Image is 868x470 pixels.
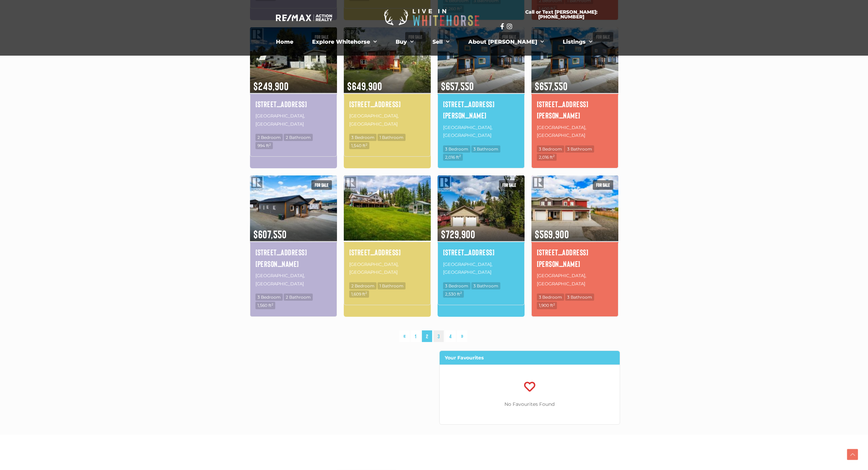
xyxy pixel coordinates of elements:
a: [STREET_ADDRESS][PERSON_NAME] [443,98,519,121]
span: $249,900 [250,71,337,93]
span: 3 Bathroom [565,145,594,153]
span: $657,550 [438,71,525,93]
span: For sale [499,180,519,190]
span: 3 Bathroom [471,282,500,289]
span: 3 Bathroom [471,145,500,153]
a: Listings [558,35,598,49]
a: 3 [433,330,444,342]
sup: 2 [553,302,555,306]
span: $569,900 [531,219,618,241]
img: 1-19 BAILEY PLACE, Whitehorse, Yukon [531,174,618,242]
span: 994 ft [255,142,273,149]
span: 2 Bathroom [284,294,313,301]
sup: 2 [269,143,271,146]
span: 1,609 ft [349,290,369,298]
nav: Menu [247,35,622,49]
span: Call or Text [PERSON_NAME]: [PHONE_NUMBER] [509,10,614,19]
a: [STREET_ADDRESS][PERSON_NAME] [255,246,332,269]
a: [STREET_ADDRESS] [349,98,425,110]
span: $729,900 [438,219,525,241]
a: 1 [411,330,421,342]
span: 3 Bedroom [255,294,283,301]
a: Sell [427,35,455,49]
a: [STREET_ADDRESS] [443,246,519,258]
a: [STREET_ADDRESS] [349,246,425,258]
p: No Favourites Found [440,400,620,409]
a: 4 [445,330,456,342]
p: [GEOGRAPHIC_DATA], [GEOGRAPHIC_DATA] [537,271,613,288]
img: 24 BERYL PLACE, Whitehorse, Yukon [531,26,618,94]
span: 2 Bathroom [284,134,313,141]
span: 2 Bedroom [349,282,377,289]
p: [GEOGRAPHIC_DATA], [GEOGRAPHIC_DATA] [443,260,519,277]
span: 3 Bedroom [537,294,564,301]
span: 2,530 ft [443,290,464,298]
img: 52 LAKEVIEW ROAD, Whitehorse South, Yukon [344,174,431,242]
img: 28 BERYL PLACE, Whitehorse, Yukon [438,26,525,94]
a: [STREET_ADDRESS][PERSON_NAME] [537,98,613,121]
span: 1,900 ft [537,302,557,309]
a: « [399,330,410,342]
span: 1 Bathroom [378,134,406,141]
span: 2,016 ft [443,154,463,161]
sup: 2 [271,302,273,306]
span: 3 Bedroom [537,145,564,153]
p: [GEOGRAPHIC_DATA], [GEOGRAPHIC_DATA] [443,123,519,140]
a: About [PERSON_NAME] [463,35,549,49]
span: 1,540 ft [349,142,369,149]
img: 203-986 RANGE ROAD, Whitehorse, Yukon [250,26,337,94]
a: [STREET_ADDRESS] [255,98,332,110]
span: 3 Bedroom [349,134,377,141]
a: Call or Text [PERSON_NAME]: [PHONE_NUMBER] [500,5,622,23]
sup: 2 [365,291,367,295]
img: 26 BERYL PLACE, Whitehorse, Yukon [250,174,337,242]
img: 16 ARLEUX PLACE, Whitehorse, Yukon [438,174,525,242]
span: $649,900 [344,71,431,93]
span: 2,016 ft [537,154,557,161]
a: Home [271,35,298,49]
sup: 2 [366,143,367,146]
p: [GEOGRAPHIC_DATA], [GEOGRAPHIC_DATA] [537,123,613,140]
p: [GEOGRAPHIC_DATA], [GEOGRAPHIC_DATA] [255,111,332,129]
sup: 2 [459,154,461,158]
p: [GEOGRAPHIC_DATA], [GEOGRAPHIC_DATA] [349,111,425,129]
a: » [457,330,467,342]
span: 1,560 ft [255,302,275,309]
span: 1 Bathroom [378,282,406,289]
span: 2 [422,330,432,342]
p: [GEOGRAPHIC_DATA], [GEOGRAPHIC_DATA] [349,260,425,277]
span: $657,550 [531,71,618,93]
strong: Your Favourites [445,355,484,361]
span: For sale [311,180,332,190]
a: Explore Whitehorse [307,35,382,49]
span: $607,550 [250,219,337,241]
a: Buy [391,35,419,49]
a: [STREET_ADDRESS][PERSON_NAME] [537,246,613,269]
sup: 2 [553,154,555,158]
span: 2 Bedroom [255,134,283,141]
span: 3 Bedroom [443,282,470,289]
span: 3 Bathroom [565,294,594,301]
span: 3 Bedroom [443,145,470,153]
img: 50 DIEPPE DRIVE, Whitehorse, Yukon [344,26,431,94]
p: [GEOGRAPHIC_DATA], [GEOGRAPHIC_DATA] [255,271,332,288]
sup: 2 [460,291,462,295]
span: For sale [593,180,613,190]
